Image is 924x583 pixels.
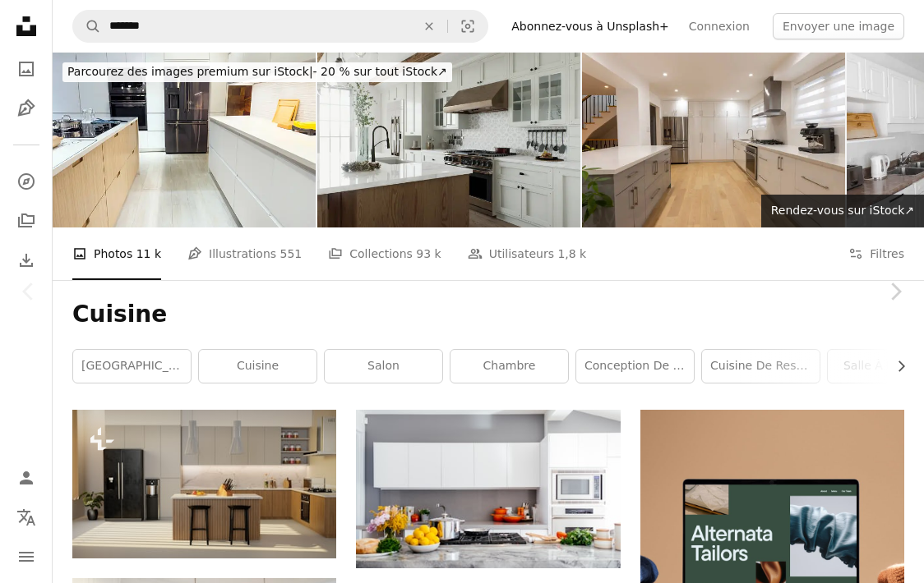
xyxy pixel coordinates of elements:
span: Rendez-vous sur iStock ↗ [771,204,914,217]
form: Rechercher des visuels sur tout le site [72,10,488,43]
a: Collections 93 k [328,227,441,280]
a: Connexion [679,13,760,39]
a: [GEOGRAPHIC_DATA] [73,350,191,383]
button: Rechercher sur Unsplash [73,11,101,42]
button: Effacer [411,11,447,42]
button: Menu [10,540,43,573]
span: - 20 % sur tout iStock ↗ [67,65,447,78]
a: Explorer [10,165,43,198]
img: Domestic kitchen [53,53,316,227]
a: une cuisine avec deux tabourets à côté d’un comptoir [72,476,336,491]
a: Collections [10,204,43,237]
button: Envoyer une image [773,13,904,39]
a: Utilisateurs 1,8 k [468,227,587,280]
img: une cuisine avec deux tabourets à côté d’un comptoir [72,410,336,558]
a: Suivant [866,213,924,370]
span: 551 [280,245,303,263]
h1: Cuisine [72,300,904,329]
img: Four à hotte intégrée blanc [356,410,620,568]
a: Photos [10,53,43,85]
button: Recherche de visuels [448,11,487,42]
button: Langue [10,501,43,534]
a: Rendez-vous sur iStock↗ [761,195,924,227]
a: Abonnez-vous à Unsplash+ [501,13,679,39]
span: 1,8 k [557,245,586,263]
img: Canadian Kitchen [582,53,845,227]
a: salon [325,350,442,383]
span: 93 k [416,245,441,263]
a: cuisine [199,350,316,383]
a: chambre [450,350,568,383]
a: Illustrations [10,92,43,125]
a: Connexion / S’inscrire [10,461,43,494]
a: cuisine de restaurant [702,350,820,383]
a: Parcourez des images premium sur iStock|- 20 % sur tout iStock↗ [53,53,462,92]
img: Grande cuisine traditionnelle en forme de L avec grand îlot et appareils de cuisine. Intérieur de... [317,53,580,227]
span: Parcourez des images premium sur iStock | [67,65,313,78]
button: Filtres [848,227,904,280]
a: conception de cuisine [576,350,694,383]
a: Illustrations 551 [187,227,302,280]
a: Four à hotte intégrée blanc [356,481,620,496]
